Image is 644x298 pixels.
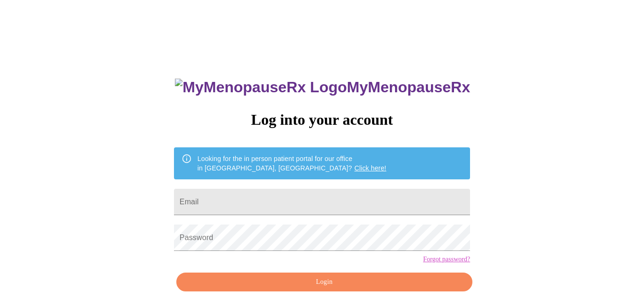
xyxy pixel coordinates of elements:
[175,79,470,96] h3: MyMenopauseRx
[175,79,347,96] img: MyMenopauseRx Logo
[174,111,470,129] h3: Log into your account
[355,164,387,172] a: Click here!
[187,276,462,288] span: Login
[176,273,472,292] button: Login
[423,256,470,263] a: Forgot password?
[198,150,387,177] div: Looking for the in person patient portal for our office in [GEOGRAPHIC_DATA], [GEOGRAPHIC_DATA]?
